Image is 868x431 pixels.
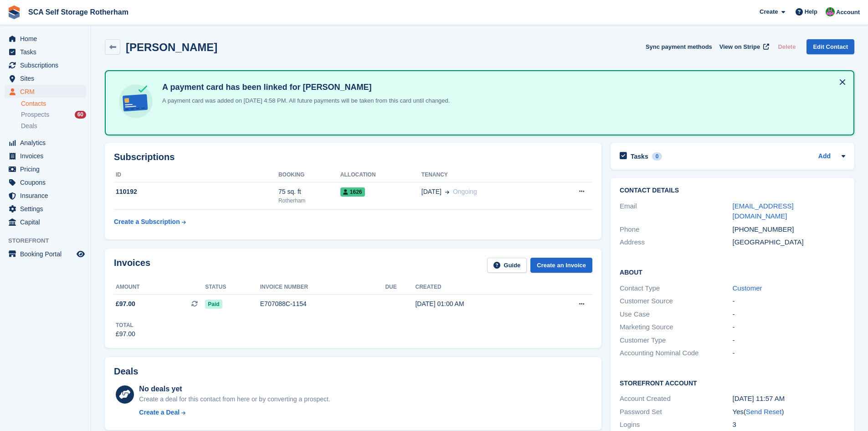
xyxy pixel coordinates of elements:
[20,189,75,202] span: Insurance
[114,280,205,295] th: Amount
[620,267,845,276] h2: About
[114,258,150,273] h2: Invoices
[116,321,135,329] div: Total
[733,335,845,346] div: -
[205,280,260,295] th: Status
[5,248,86,260] a: menu
[5,85,86,98] a: menu
[20,32,75,45] span: Home
[733,284,762,292] a: Customer
[620,296,732,306] div: Customer Source
[620,335,732,346] div: Customer Type
[260,280,385,295] th: Invoice number
[20,136,75,149] span: Analytics
[620,237,732,248] div: Address
[620,378,845,387] h2: Storefront Account
[760,7,778,16] span: Create
[21,121,86,131] a: Deals
[744,408,784,415] span: ( )
[116,329,135,339] div: £97.00
[5,32,86,45] a: menu
[620,309,732,320] div: Use Case
[733,224,845,235] div: [PHONE_NUMBER]
[116,299,135,309] span: £97.00
[7,5,21,19] img: stora-icon-8386f47178a22dfd0bd8f6a31ec36ba5ce8667c1dd55bd0f319d3a0aa187defe.svg
[733,407,845,417] div: Yes
[733,237,845,248] div: [GEOGRAPHIC_DATA]
[278,187,340,197] div: 75 sq. ft
[620,283,732,294] div: Contact Type
[836,8,860,17] span: Account
[20,72,75,85] span: Sites
[139,395,330,404] div: Create a deal for this contact from here or by converting a prospect.
[159,82,450,93] h4: A payment card has been linked for [PERSON_NAME]
[733,202,794,220] a: [EMAIL_ADDRESS][DOMAIN_NAME]
[421,187,442,197] span: [DATE]
[646,39,712,54] button: Sync payment methods
[340,187,365,197] span: 1626
[20,46,75,58] span: Tasks
[114,152,592,162] h2: Subscriptions
[487,258,527,273] a: Guide
[733,348,845,358] div: -
[818,151,831,162] a: Add
[421,168,549,182] th: Tenancy
[21,110,49,119] span: Prospects
[126,41,217,53] h2: [PERSON_NAME]
[530,258,592,273] a: Create an Invoice
[415,280,542,295] th: Created
[620,420,732,430] div: Logins
[5,150,86,162] a: menu
[21,122,37,130] span: Deals
[114,217,180,227] div: Create a Subscription
[159,96,450,105] p: A payment card was added on [DATE] 4:58 PM. All future payments will be taken from this card unti...
[620,348,732,358] div: Accounting Nominal Code
[733,322,845,332] div: -
[774,39,799,54] button: Delete
[114,187,278,197] div: 110192
[117,82,155,120] img: card-linked-ebf98d0992dc2aeb22e95c0e3c79077019eb2392cfd83c6a337811c24bc77127.svg
[5,136,86,149] a: menu
[260,299,385,309] div: E707088C-1154
[5,176,86,189] a: menu
[25,5,132,20] a: SCA Self Storage Rotherham
[719,42,760,52] span: View on Stripe
[205,300,222,309] span: Paid
[5,163,86,176] a: menu
[415,299,542,309] div: [DATE] 01:00 AM
[746,408,781,415] a: Send Reset
[652,152,663,161] div: 0
[21,110,86,119] a: Prospects 60
[20,248,75,260] span: Booking Portal
[733,420,845,430] div: 3
[20,176,75,189] span: Coupons
[20,203,75,215] span: Settings
[75,249,86,260] a: Preview store
[385,280,415,295] th: Due
[75,111,86,119] div: 60
[5,72,86,85] a: menu
[8,236,91,245] span: Storefront
[733,296,845,306] div: -
[139,408,180,417] div: Create a Deal
[114,213,186,230] a: Create a Subscription
[453,188,477,195] span: Ongoing
[5,216,86,228] a: menu
[20,163,75,176] span: Pricing
[631,152,648,161] h2: Tasks
[806,39,854,54] a: Edit Contact
[5,59,86,72] a: menu
[20,59,75,72] span: Subscriptions
[5,46,86,58] a: menu
[620,187,845,194] h2: Contact Details
[278,168,340,182] th: Booking
[139,384,330,395] div: No deals yet
[620,224,732,235] div: Phone
[340,168,421,182] th: Allocation
[805,7,817,16] span: Help
[114,168,278,182] th: ID
[114,366,138,377] h2: Deals
[733,309,845,320] div: -
[716,39,771,54] a: View on Stripe
[20,150,75,162] span: Invoices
